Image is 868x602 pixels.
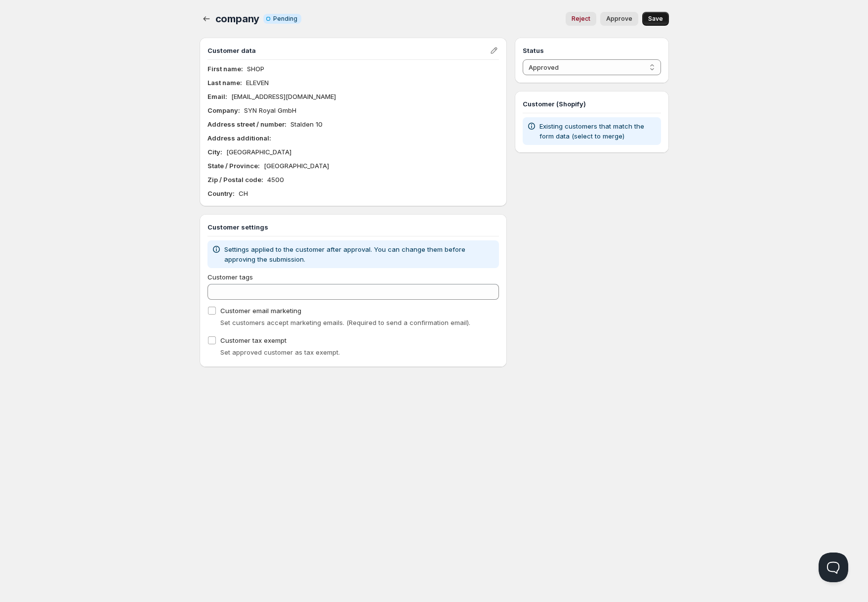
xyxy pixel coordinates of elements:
p: [EMAIL_ADDRESS][DOMAIN_NAME] [231,92,336,101]
b: Country : [207,189,235,197]
span: Set customers accept marketing emails. (Required to send a confirmation email). [220,319,470,326]
span: Approve [606,15,632,23]
b: Address additional : [207,134,271,142]
p: [GEOGRAPHIC_DATA] [264,161,329,171]
p: CH [239,188,248,198]
p: 4500 [267,175,284,185]
p: SYN Royal GmbH [244,105,296,115]
button: Reject [566,12,596,26]
span: company [215,13,260,25]
span: Customer tags [207,273,253,281]
button: Edit [487,44,501,57]
iframe: Help Scout Beacon - Open [819,553,848,582]
p: SHOP [247,64,264,74]
b: Address street / number : [207,120,287,128]
b: City : [207,148,222,156]
p: ELEVEN [246,78,269,88]
b: Company : [207,106,240,114]
span: Customer tax exempt [220,336,287,344]
p: [GEOGRAPHIC_DATA] [226,147,291,157]
b: Last name : [207,79,242,87]
p: Settings applied to the customer after approval. You can change them before approving the submiss... [224,244,496,264]
span: Set approved customer as tax exempt. [220,348,340,356]
p: Existing customers that match the form data (select to merge) [539,121,657,141]
p: Stalden 10 [290,119,323,129]
h3: Customer data [207,46,490,55]
b: State / Province : [207,162,260,170]
b: Email : [207,93,227,100]
span: Save [648,15,663,23]
h3: Status [523,46,661,55]
span: Customer email marketing [220,307,301,315]
button: Save [642,12,669,26]
b: First name : [207,65,243,73]
h3: Customer (Shopify) [523,99,661,109]
b: Zip / Postal code : [207,176,263,184]
h3: Customer settings [207,222,499,232]
span: Pending [273,15,297,23]
span: Reject [572,15,590,23]
button: Approve [600,12,638,26]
